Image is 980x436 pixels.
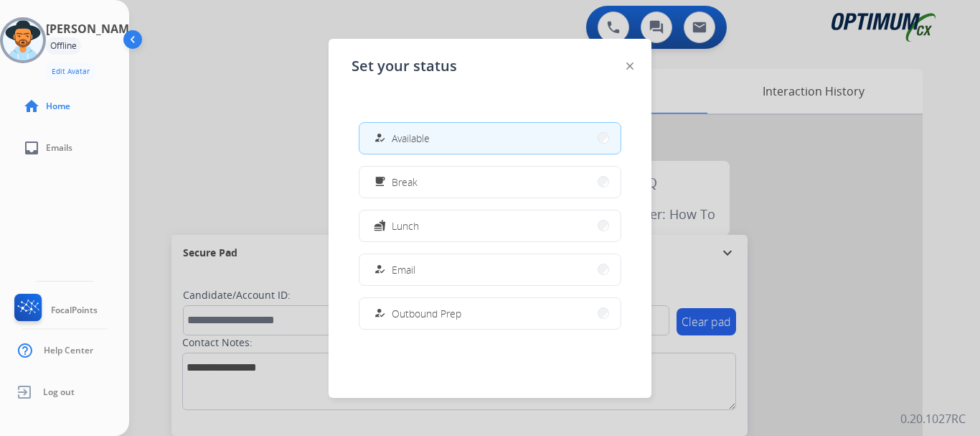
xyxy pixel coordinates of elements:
mat-icon: how_to_reg [374,132,386,144]
mat-icon: how_to_reg [374,264,386,276]
mat-icon: free_breakfast [374,176,386,188]
span: Emails [46,142,72,154]
span: Break [392,175,418,190]
button: Lunch [359,210,621,241]
h3: [PERSON_NAME] [46,20,139,37]
mat-icon: inbox [23,139,40,157]
span: Log out [43,386,75,398]
span: Email [392,262,415,277]
span: FocalPoints [51,305,98,316]
span: Set your status [352,56,457,76]
mat-icon: how_to_reg [374,307,386,320]
span: Outbound Prep [392,306,461,321]
span: Home [46,101,70,112]
img: close-button [626,62,633,70]
p: 0.20.1027RC [900,410,966,427]
button: Edit Avatar [46,63,95,80]
div: Offline [46,37,81,55]
button: Available [359,123,621,154]
span: Lunch [392,218,419,233]
img: avatar [3,20,43,60]
button: Outbound Prep [359,298,621,329]
button: Email [359,254,621,285]
mat-icon: fastfood [374,220,386,232]
mat-icon: home [23,98,40,115]
a: FocalPoints [11,294,98,327]
button: Break [359,167,621,198]
span: Help Center [44,345,93,356]
span: Available [392,131,430,146]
